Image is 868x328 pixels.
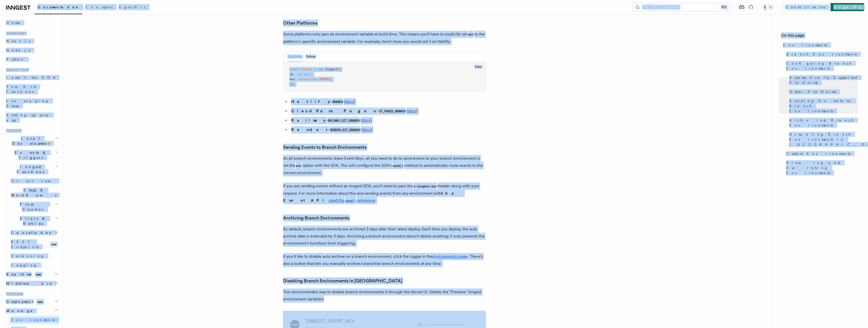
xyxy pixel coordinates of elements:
[289,82,295,86] span: });
[320,77,330,81] span: BRANCH
[318,77,320,81] span: .
[720,5,727,10] kbd: ⌘K
[786,52,857,57] span: Branch Environments
[782,3,828,11] a: Contact sales
[6,48,30,52] span: Node.js
[362,118,371,123] a: docs
[4,37,60,46] a: Next.js
[408,108,416,113] a: docs
[9,237,60,251] a: REST Endpointsnew
[4,68,28,72] span: Inngest tour
[633,3,730,11] button: Search...⌘K
[789,89,836,94] span: Other Platforms
[34,272,42,277] span: new
[787,116,858,130] a: Archiving Branch Environments
[781,32,858,41] h4: On this page
[6,85,36,94] span: Your first Functions
[9,200,60,214] button: Flow Control
[283,277,402,284] a: Disabling Branch Environments in [GEOGRAPHIC_DATA]
[35,299,44,305] span: new
[9,228,60,237] button: Cancellation
[329,128,361,132] code: RENDER_GIT_BRANCH
[11,240,39,249] span: REST Endpoints
[4,297,60,306] button: Deploymentnew
[6,20,20,25] span: Home
[9,214,60,228] button: Errors & Retries
[9,176,60,186] a: Overview
[116,2,149,14] a: AgentKit
[82,2,116,14] a: Examples
[781,41,858,50] a: Environments
[4,82,60,96] a: Your first Functions
[345,99,354,104] a: docs
[4,150,55,160] span: Events & Triggers
[4,18,60,27] a: Home
[290,107,486,115] li: - ( )
[6,113,50,122] span: Setting up your app
[293,72,295,76] span: :
[337,67,341,71] span: ({
[331,100,344,104] code: BRANCH
[789,118,858,128] span: Archiving Branch Environments
[4,308,33,313] span: Manage
[4,272,42,277] span: Realtime
[467,32,474,37] code: env
[298,77,311,81] span: process
[762,4,774,10] button: Toggle dark mode
[786,151,851,156] span: Custom Environments
[6,39,30,43] span: Next.js
[786,61,858,71] span: Configuring Branch Environments
[290,117,486,124] li: - ( )
[787,87,858,96] a: Other Platforms
[291,99,330,104] strong: Netlify
[9,202,55,212] span: Flow Control
[9,251,60,261] a: Versioning
[4,279,60,288] button: Middleware
[283,214,349,222] a: Archiving Branch Environments
[311,77,312,81] span: .
[11,179,63,183] span: Overview
[362,127,371,132] a: docs
[4,164,55,174] span: Inngest Functions
[11,254,44,258] span: Versioning
[4,270,60,279] button: Realtimenew
[789,75,858,85] span: Automatically Supported Platforms
[392,164,404,168] code: send()
[283,253,486,267] p: If you'd like to disable auto archive on a branch environment, click the toggle in the . There's ...
[413,184,438,189] code: x-inngest-env
[306,51,316,62] button: Python
[295,77,297,81] span: :
[783,43,827,48] span: Environments
[38,5,79,9] span: Documentation
[283,31,486,45] p: Some platforms only pass an environment variable at build time. This means you'll have to explici...
[289,67,298,71] span: const
[4,55,60,64] a: Python
[290,126,486,134] li: - ( )
[784,59,858,73] a: Configuring Branch Environments
[327,119,361,123] code: RAILWAY_GIT_BRANCH
[4,73,60,82] a: Install the SDK
[786,160,858,175] span: Viewing and Switching Environments
[9,315,60,324] a: Environments
[432,254,468,259] a: environments page
[4,31,26,35] span: Quick start
[287,51,302,62] button: TypeScript
[9,188,57,198] span: Steps & Workflows
[6,76,59,80] span: Install the SDK
[6,99,49,108] span: Leveraging Steps
[4,162,60,176] button: Inngest Functions
[789,98,858,114] span: Sending Events to Branch Environments
[34,2,82,14] a: Documentation
[318,67,323,71] span: new
[4,96,60,111] a: Leveraging Steps
[9,261,60,270] a: Logging
[9,230,53,235] span: Cancellation
[4,134,60,148] button: Local Development
[11,263,37,267] span: Logging
[49,241,58,247] span: new
[472,63,484,70] button: Copy
[312,77,318,81] span: env
[4,292,23,296] span: Platform
[283,144,366,151] a: Sending Events to Branch Environments
[119,5,145,9] span: AgentKit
